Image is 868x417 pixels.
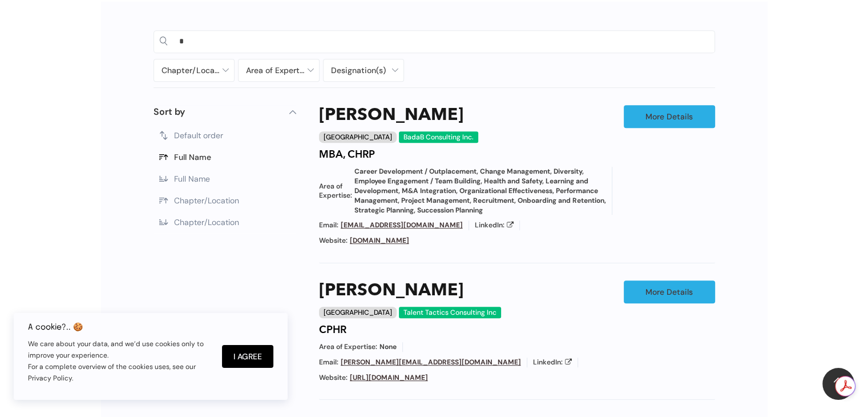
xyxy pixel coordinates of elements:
[319,220,338,230] span: Email:
[174,217,239,227] span: Chapter/Location
[319,342,377,352] span: Area of Expertise:
[341,220,463,230] a: [EMAIL_ADDRESS][DOMAIN_NAME]
[475,220,504,230] span: LinkedIn:
[350,236,409,245] a: [DOMAIN_NAME]
[174,195,239,206] span: Chapter/Location
[350,373,428,382] a: [URL][DOMAIN_NAME]
[341,358,521,367] a: [PERSON_NAME][EMAIL_ADDRESS][DOMAIN_NAME]
[319,280,463,301] a: [PERSON_NAME]
[28,338,211,384] p: We care about your data, and we’d use cookies only to improve your experience. For a complete ove...
[354,167,606,215] span: Career Development / Outplacement, Change Management, Diversity, Employee Engagement / Team Build...
[174,130,223,141] span: Default order
[624,280,715,303] a: More Details
[319,236,348,246] span: Website:
[174,174,210,184] span: Full Name
[319,182,352,201] span: Area of Expertise:
[319,358,338,367] span: Email:
[380,342,397,352] span: None
[319,307,397,318] div: [GEOGRAPHIC_DATA]
[28,322,211,331] h6: A cookie?.. 🍪
[319,149,375,161] h4: MBA, CHRP
[533,358,563,367] span: LinkedIn:
[399,307,501,318] div: Talent Tactics Consulting Inc
[319,373,348,383] span: Website:
[174,152,211,162] span: Full Name
[154,105,185,119] p: Sort by
[319,105,463,126] a: [PERSON_NAME]
[624,105,715,128] a: More Details
[319,324,346,336] h4: CPHR
[319,131,397,143] div: [GEOGRAPHIC_DATA]
[399,131,478,143] div: BadaB Consulting Inc.
[222,345,273,368] button: I Agree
